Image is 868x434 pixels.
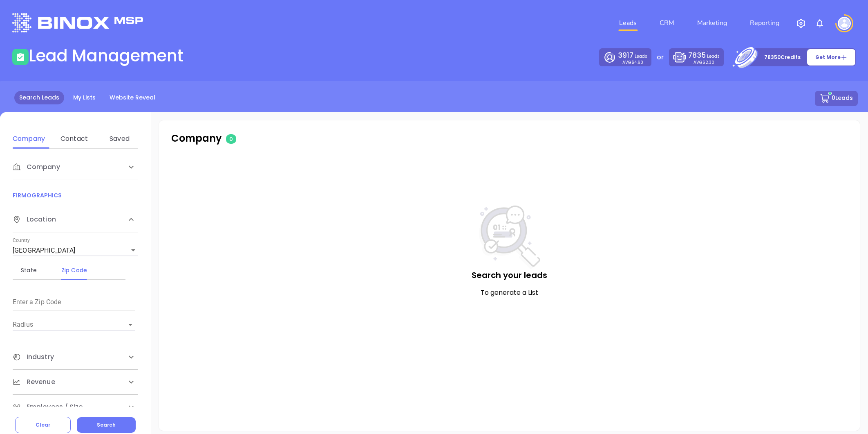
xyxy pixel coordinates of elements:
[15,417,71,433] button: Clear
[171,131,382,146] p: Company
[656,15,678,31] a: CRM
[97,421,116,428] span: Search
[807,49,856,66] button: Get More
[694,61,714,64] p: AVG
[68,91,101,104] a: My Lists
[175,288,843,298] p: To generate a List
[36,421,50,428] span: Clear
[13,162,60,172] span: Company
[12,13,143,32] img: logo
[13,155,138,179] div: Company
[105,91,160,104] a: Website Reveal
[479,206,540,269] img: NoSearch
[13,395,138,419] div: Employees / Size
[13,265,45,275] div: State
[13,206,138,233] div: Location
[694,15,730,31] a: Marketing
[764,53,801,61] p: 78350 Credits
[815,91,858,106] button: 0Leads
[77,417,136,433] button: Search
[58,134,90,144] div: Contact
[13,244,138,257] div: [GEOGRAPHIC_DATA]
[13,215,56,224] span: Location
[13,345,138,369] div: Industry
[125,319,136,330] button: Open
[688,50,719,61] p: Leads
[618,50,647,61] p: Leads
[747,15,783,31] a: Reporting
[13,238,30,243] label: Country
[226,134,236,144] span: 0
[657,52,664,62] p: or
[103,134,136,144] div: Saved
[838,17,851,30] img: user
[29,46,183,66] h1: Lead Management
[13,402,83,412] span: Employees / Size
[13,191,138,200] p: FIRMOGRAPHICS
[796,18,806,28] img: iconSetting
[58,265,90,275] div: Zip Code
[175,269,843,281] p: Search your leads
[688,50,705,60] span: 7835
[13,134,45,144] div: Company
[14,91,64,104] a: Search Leads
[13,370,138,394] div: Revenue
[13,377,55,387] span: Revenue
[702,59,714,66] span: $2.30
[622,61,643,64] p: AVG
[13,352,54,362] span: Industry
[631,59,643,66] span: $4.60
[616,15,640,31] a: Leads
[618,50,633,60] span: 3917
[815,18,825,28] img: iconNotification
